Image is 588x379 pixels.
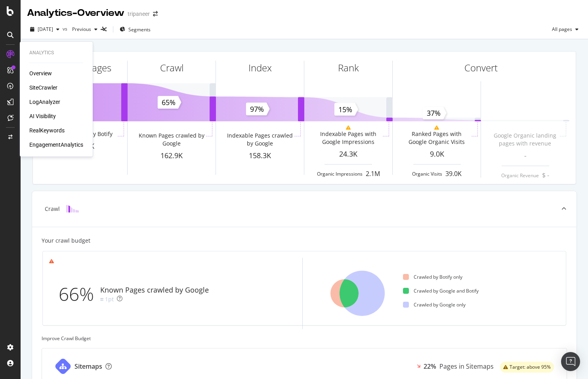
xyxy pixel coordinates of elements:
[29,141,83,149] a: EngagementAnalytics
[366,169,380,178] div: 2.1M
[216,151,304,161] div: 158.3K
[100,285,209,295] div: Known Pages crawled by Google
[29,84,57,92] a: SiteCrawler
[315,130,381,146] div: Indexable Pages with Google Impressions
[100,298,103,301] img: Equal
[45,205,60,213] div: Crawl
[42,335,567,342] div: Improve Crawl Budget
[29,112,56,120] a: AI Visibility
[561,352,580,371] div: Open Intercom Messenger
[29,98,60,106] a: LogAnalyzer
[66,205,79,212] img: block-icon
[27,6,124,20] div: Analytics - Overview
[38,26,53,33] span: 2025 Oct. 11th
[27,23,63,36] button: [DATE]
[128,151,216,161] div: 162.9K
[317,170,363,177] div: Organic Impressions
[29,69,52,77] a: Overview
[105,295,114,303] div: 1pt
[510,365,551,369] span: Target: above 95%
[500,362,554,373] div: warning label
[138,132,204,147] div: Known Pages crawled by Google
[153,11,158,17] div: arrow-right-arrow-left
[128,10,150,18] div: tripaneer
[403,274,462,280] div: Crawled by Botify only
[248,61,272,75] div: Index
[439,362,494,371] div: Pages in Sitemaps
[304,149,392,159] div: 24.3K
[128,26,151,33] span: Segments
[63,25,69,32] span: vs
[29,126,65,134] a: RealKeywords
[69,23,101,36] button: Previous
[549,23,582,36] button: All pages
[403,301,466,308] div: Crawled by Google only
[42,237,90,245] div: Your crawl budget
[69,26,91,33] span: Previous
[59,281,100,307] div: 66%
[116,23,154,36] button: Segments
[338,61,359,75] div: Rank
[424,362,436,371] div: 22%
[74,362,102,371] div: Sitemaps
[549,26,572,33] span: All pages
[160,61,183,75] div: Crawl
[403,287,479,294] div: Crawled by Google and Botify
[227,132,293,147] div: Indexable Pages crawled by Google
[29,50,83,56] div: Analytics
